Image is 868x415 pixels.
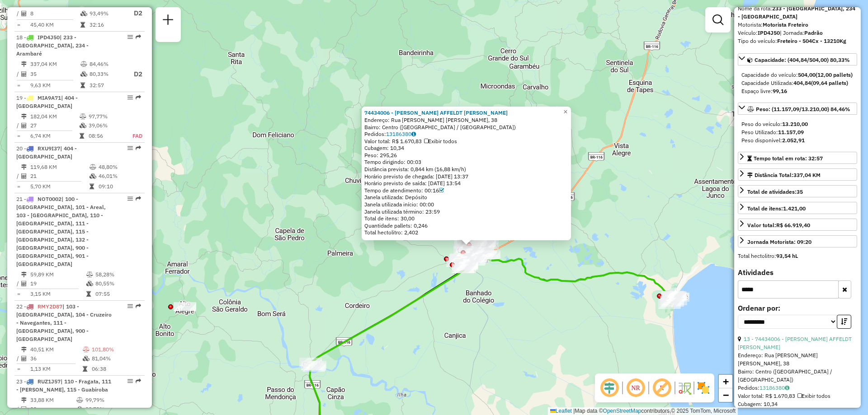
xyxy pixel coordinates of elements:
[16,8,21,19] td: /
[126,8,142,19] p: D2
[127,95,133,100] em: Opções
[548,407,738,415] div: Map data © contributors,© 2025 TomTom, Microsoft
[30,131,79,140] td: 6,74 KM
[738,401,778,407] span: Cubagem: 10,34
[573,408,575,414] span: |
[747,188,803,195] span: Total de atividades:
[91,364,141,373] td: 06:38
[30,20,80,29] td: 45,40 KM
[837,315,851,329] button: Ordem decrescente
[30,60,80,69] td: 337,04 KM
[741,71,854,79] div: Capacidade do veículo:
[741,121,808,127] span: Peso do veículo:
[30,121,79,130] td: 27
[738,368,857,384] div: Bairro: Centro ([GEOGRAPHIC_DATA] / [GEOGRAPHIC_DATA])
[453,256,475,265] div: Atividade não roteirizada - LUIZ CARLOS DAS NEVE
[738,21,857,29] div: Motorista:
[95,289,141,298] td: 07:55
[446,258,469,267] div: Atividade não roteirizada - REGES GUIMARaES VERLI
[30,405,76,414] td: 33
[738,152,857,164] a: Tempo total em rota: 32:57
[80,114,86,119] i: % de utilização do peso
[80,61,87,67] i: % de utilização do peso
[123,131,143,140] td: FAD
[16,69,21,80] td: /
[738,37,857,45] div: Tipo do veículo:
[80,123,86,128] i: % de utilização da cubagem
[85,396,123,405] td: 99,79%
[741,79,854,87] div: Capacidade Utilizada:
[759,384,789,391] a: 13186380
[453,264,476,273] div: Atividade não roteirizada - ABASTECEDORA ABM LTD
[38,303,62,310] span: RMY2D87
[741,87,854,95] div: Espaço livre:
[16,131,21,140] td: =
[136,95,141,100] em: Rota exportada
[21,281,27,286] i: Total de Atividades
[30,172,89,181] td: 21
[21,114,27,119] i: Distância Total
[136,145,141,151] em: Rota exportada
[159,11,177,31] a: Nova sessão e pesquisa
[386,131,416,137] a: 13186380
[136,303,141,309] em: Rota exportada
[763,21,808,28] strong: Motorista Freteiro
[364,173,568,180] div: Horário previsto de chegada: [DATE] 13:37
[76,397,83,403] i: % de utilização do peso
[21,272,27,277] i: Distância Total
[21,347,27,352] i: Distância Total
[38,34,60,41] span: IPD4J50
[30,289,86,298] td: 3,15 KM
[599,377,620,399] span: Ocultar deslocamento
[21,11,27,16] i: Total de Atividades
[21,123,27,128] i: Total de Atividades
[747,205,806,213] div: Total de itens:
[88,121,123,130] td: 39,06%
[738,67,857,99] div: Capacidade: (404,84/504,00) 80,33%
[127,303,133,309] em: Opções
[747,221,810,229] div: Valor total:
[98,182,141,191] td: 09:10
[738,336,852,350] a: 13 - 74434006 - [PERSON_NAME] AFFELDT [PERSON_NAME]
[452,264,474,273] div: Atividade não roteirizada - MARCIO HELENO BARTZ
[86,272,93,277] i: % de utilização do peso
[80,71,87,77] i: % de utilização da cubagem
[696,381,711,395] img: Exibir/Ocultar setores
[127,34,133,40] em: Opções
[709,11,727,29] a: Exibir filtros
[30,354,82,363] td: 36
[738,268,857,277] h4: Atividades
[738,392,857,400] div: Valor total: R$ 1.670,83
[741,136,854,145] div: Peso disponível:
[755,56,850,63] span: Capacidade: (404,84/504,00) 80,33%
[797,392,830,399] span: Exibir todos
[80,22,85,28] i: Tempo total em rota
[758,29,780,36] strong: IPD4J50
[16,378,111,393] span: | 110 - Fragata, 111 - [PERSON_NAME], 115 - Guabiroba
[783,205,806,212] strong: 1.421,00
[80,133,84,139] i: Tempo total em rota
[86,281,93,286] i: % de utilização da cubagem
[738,235,857,247] a: Jornada Motorista: 09:20
[364,131,568,138] div: Pedidos:
[16,34,89,57] span: 18 -
[16,364,21,373] td: =
[773,88,787,94] strong: 99,16
[136,196,141,201] em: Rota exportada
[452,261,474,270] div: Atividade não roteirizada - WANDIRA PEGLOW BARTZ
[16,182,21,191] td: =
[83,366,87,372] i: Tempo total em rota
[797,188,803,195] strong: 35
[738,168,857,181] a: Distância Total:337,04 KM
[364,215,568,222] div: Total de itens: 30,00
[776,222,810,228] strong: R$ 66.919,40
[21,71,27,77] i: Total de Atividades
[364,229,568,236] div: Total hectolitro: 2,402
[364,117,568,124] div: Endereço: Rua [PERSON_NAME] [PERSON_NAME], 38
[455,260,478,269] div: Atividade não roteirizada - JOAO VITOR SOARES DE
[785,385,789,391] i: Observações
[756,106,850,112] span: Peso: (11.157,09/13.210,00) 84,46%
[738,185,857,197] a: Total de atividades:35
[90,164,96,170] i: % de utilização do peso
[30,112,79,121] td: 182,04 KM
